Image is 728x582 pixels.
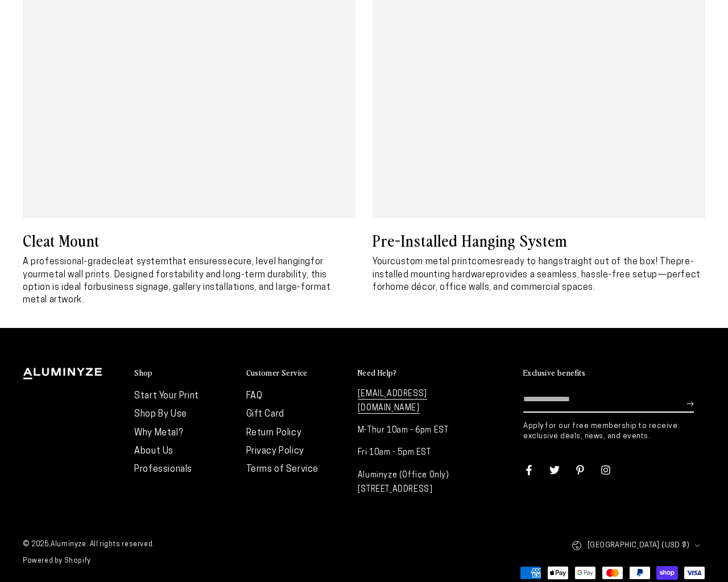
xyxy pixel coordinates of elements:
[23,558,91,564] a: Powered by Shopify
[358,446,458,460] p: Fri 10am - 5pm EST
[523,368,705,379] summary: Exclusive benefits
[246,392,263,401] a: FAQ
[112,257,168,267] strong: cleat system
[572,533,705,558] button: [GEOGRAPHIC_DATA] (USD $)
[134,368,153,378] h2: Shop
[523,421,705,442] p: Apply for our free membership to receive exclusive deals, news, and events.
[358,368,458,379] summary: Need Help?
[134,368,234,379] summary: Shop
[246,368,308,378] h2: Customer Service
[358,468,458,497] p: Aluminyze (Office Only) [STREET_ADDRESS]
[41,271,110,280] strong: metal wall prints
[134,447,173,456] a: About Us
[386,283,593,292] strong: home décor, office walls, and commercial spaces
[23,230,355,250] h3: Cleat Mount
[134,392,199,401] a: Start Your Print
[500,257,559,267] strong: ready to hang
[588,539,689,552] span: [GEOGRAPHIC_DATA] (USD $)
[134,465,192,474] a: Professionals
[358,368,397,378] h2: Need Help?
[169,271,307,280] strong: stability and long-term durability
[134,429,183,438] a: Why Metal?
[390,257,471,267] strong: custom metal print
[373,257,694,279] strong: pre-installed mounting hardware
[246,447,304,456] a: Privacy Policy
[23,283,331,305] strong: business signage, gallery installations, and large-format metal artwork
[686,387,694,421] button: Subscribe
[373,256,705,294] p: Your comes straight out of the box! The provides a seamless, hassle-free setup—perfect for .
[246,410,284,419] a: Gift Card
[246,465,319,474] a: Terms of Service
[523,368,585,378] h2: Exclusive benefits
[358,390,427,414] a: [EMAIL_ADDRESS][DOMAIN_NAME]
[222,257,311,267] strong: secure, level hanging
[358,423,458,438] p: M-Thur 10am - 6pm EST
[246,368,346,379] summary: Customer Service
[23,537,364,554] small: © 2025, . All rights reserved.
[246,429,302,438] a: Return Policy
[373,230,705,250] h3: Pre-Installed Hanging System
[23,256,355,307] p: A professional-grade that ensures for your . Designed for , this option is ideal for .
[134,410,187,419] a: Shop By Use
[51,541,86,548] a: Aluminyze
